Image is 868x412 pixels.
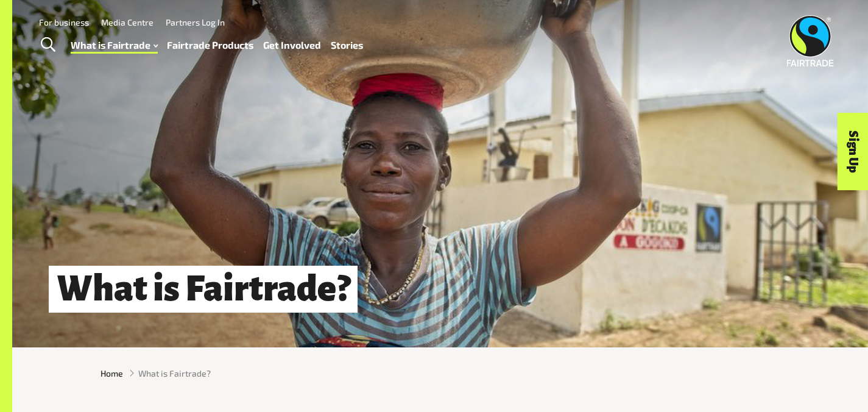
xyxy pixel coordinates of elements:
a: Fairtrade Products [167,37,253,54]
a: Get Involved [263,37,321,54]
a: Stories [331,37,363,54]
a: What is Fairtrade [71,37,158,54]
a: Toggle Search [33,30,63,60]
span: What is Fairtrade? [138,367,211,380]
a: Home [101,367,123,380]
h1: What is Fairtrade? [49,266,358,313]
a: Media Centre [101,17,153,27]
a: Partners Log In [166,17,225,27]
img: Fairtrade Australia New Zealand logo [787,15,834,66]
a: For business [39,17,89,27]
